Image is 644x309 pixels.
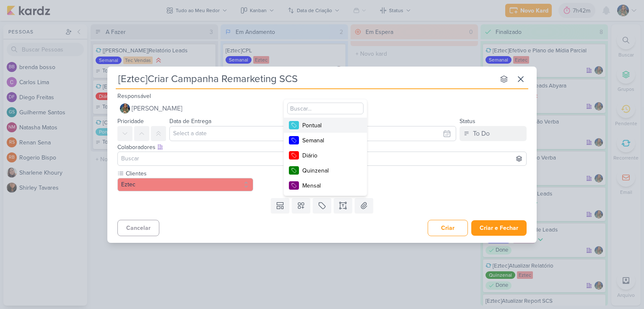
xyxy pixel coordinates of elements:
input: Select a date [169,126,456,141]
label: Status [460,118,475,125]
button: Mensal [284,178,367,193]
button: To Do [460,126,527,141]
button: Cancelar [117,220,159,236]
label: Data de Entrega [169,118,211,125]
button: Diário [284,148,367,163]
input: Kard Sem Título [116,72,495,87]
span: [PERSON_NAME] [132,103,182,113]
button: Pontual [284,118,367,133]
button: Eztec [117,178,253,191]
div: Colaboradores [117,143,527,152]
div: Pontual [302,121,357,130]
div: Semanal [302,136,357,145]
label: Responsável [117,93,151,100]
label: Prioridade [117,118,144,125]
button: Criar e Fechar [471,220,527,236]
label: Clientes [125,169,253,178]
div: To Do [473,129,490,139]
input: Buscar [119,154,525,164]
img: Isabella Gutierres [120,103,130,113]
div: Quinzenal [302,166,357,175]
div: Diário [302,151,357,160]
input: Buscar... [287,103,364,114]
div: Mensal [302,181,357,190]
button: Criar [428,220,468,236]
button: [PERSON_NAME] [117,101,527,116]
button: Quinzenal [284,163,367,178]
button: Semanal [284,133,367,148]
